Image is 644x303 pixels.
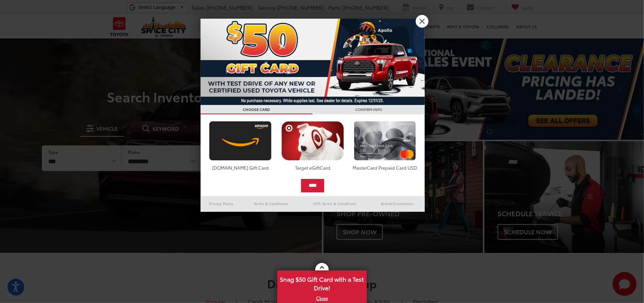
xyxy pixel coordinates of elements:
[370,199,425,208] a: Brand Disclaimers
[201,199,242,208] a: Privacy Policy
[279,164,346,171] div: Target eGiftCard
[279,121,346,161] img: targetcard.png
[207,121,273,161] img: amazoncard.png
[352,164,418,171] div: MasterCard Prepaid Card USD
[201,105,313,114] h3: CHOOSE CARD
[201,19,425,105] img: 53411_top_152338.jpg
[278,271,366,294] span: Snag $50 Gift Card with a Test Drive!
[352,121,418,161] img: mastercard.png
[300,199,370,208] a: SMS Terms & Conditions
[313,105,425,114] h3: CONFIRM INFO
[207,164,273,171] div: [DOMAIN_NAME] Gift Card
[242,199,300,208] a: Terms & Conditions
